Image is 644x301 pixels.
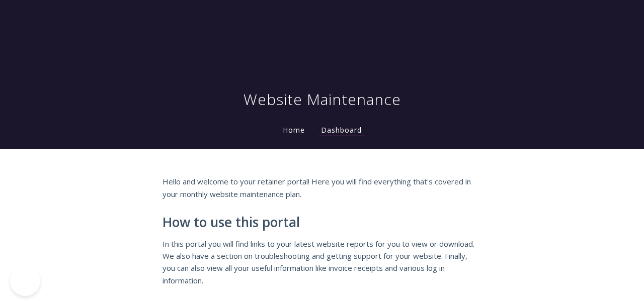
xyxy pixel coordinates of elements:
h1: Website Maintenance [244,89,401,110]
iframe: Toggle Customer Support [10,266,40,296]
a: Home [281,125,307,135]
h2: How to use this portal [163,215,481,230]
p: In this portal you will find links to your latest website reports for you to view or download. We... [163,238,481,287]
p: Hello and welcome to your retainer portal! Here you will find everything that's covered in your m... [163,175,481,200]
a: Dashboard [319,125,364,136]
